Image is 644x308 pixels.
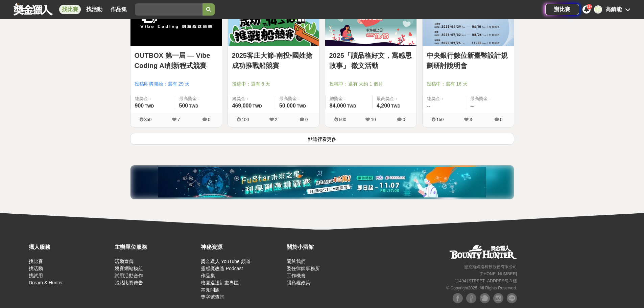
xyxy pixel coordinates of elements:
a: 校園巡迴計畫專區 [201,280,239,285]
a: 隱私權政策 [287,280,310,285]
span: TWD [347,104,356,109]
img: LINE [507,293,517,303]
a: Dream & Hunter [29,280,63,285]
small: 恩克斯網路科技股份有限公司 [464,264,517,269]
a: 委任律師事務所 [287,266,320,271]
span: -- [470,103,474,109]
span: 7 [177,117,180,122]
span: 100 [242,117,249,122]
span: 0 [403,117,405,122]
a: 找活動 [84,5,105,14]
a: 作品集 [201,273,215,278]
a: 活動宣傳 [115,259,134,264]
div: 主辦單位服務 [115,243,197,251]
span: 最高獎金： [470,95,510,102]
a: 找比賽 [29,259,43,264]
a: 常見問題 [201,287,220,292]
span: TWD [145,104,154,109]
span: 4,200 [377,103,390,109]
span: 總獎金： [232,95,271,102]
a: 作品集 [108,5,129,14]
a: 找試用 [29,273,43,278]
div: 獵人服務 [29,243,111,251]
a: 獎字號查詢 [201,294,224,300]
a: 找比賽 [59,5,81,14]
div: 關於小酒館 [287,243,369,251]
a: 中央銀行數位新臺幣設計規劃研討說明會 [427,50,510,71]
span: 469,000 [232,103,252,109]
span: 500 [179,103,188,109]
span: 3 [470,117,472,122]
span: 最高獎金： [279,95,315,102]
a: 靈感魔改造 Podcast [201,266,243,271]
span: 900 [135,103,144,109]
a: 2025「讀品格好文，寫感恩故事」 徵文活動 [329,50,412,71]
span: 0 [500,117,502,122]
small: © Copyright 2025 . All Rights Reserved. [446,286,517,290]
span: 50,000 [279,103,296,109]
span: TWD [391,104,400,109]
span: TWD [253,104,262,109]
span: TWD [297,104,306,109]
span: 150 [436,117,444,122]
span: 11+ [587,5,592,8]
small: [PHONE_NUMBER] [480,271,517,276]
span: 0 [305,117,308,122]
span: 10 [371,117,376,122]
a: 競賽網站模組 [115,266,143,271]
span: 0 [208,117,210,122]
img: d7d77a4d-7f79-492d-886e-2417aac7d34c.jpg [158,167,486,197]
a: 關於我們 [287,259,306,264]
a: 張貼比賽佈告 [115,280,143,285]
img: Facebook [466,293,476,303]
span: 投稿中：還有 16 天 [427,80,510,88]
img: Plurk [480,293,490,303]
span: -- [427,103,431,109]
a: 試用活動合作 [115,273,143,278]
span: 總獎金： [135,95,171,102]
span: 2 [275,117,277,122]
span: 最高獎金： [179,95,218,102]
a: 辦比賽 [545,4,579,15]
div: 高 [594,5,602,14]
span: 投稿即將開始：還有 29 天 [135,80,218,88]
span: 投稿中：還有 6 天 [232,80,315,88]
a: 找活動 [29,266,43,271]
span: 投稿中：還有 大約 1 個月 [329,80,412,88]
div: 高鎮能 [605,5,622,14]
a: 2025客庄大節-南投•國姓搶成功推戰船競賽 [232,50,315,71]
span: 500 [339,117,347,122]
small: 11494 [STREET_ADDRESS] 3 樓 [455,279,517,283]
span: 總獎金： [330,95,368,102]
img: Instagram [493,293,503,303]
a: 獎金獵人 YouTube 頻道 [201,259,251,264]
a: OUTBOX 第一屆 — Vibe Coding AI創新程式競賽 [135,50,218,71]
span: 總獎金： [427,95,462,102]
img: Facebook [453,293,463,303]
a: 工作機會 [287,273,306,278]
span: TWD [189,104,198,109]
span: 84,000 [330,103,346,109]
button: 點這裡看更多 [130,133,514,145]
span: 最高獎金： [377,95,412,102]
div: 神秘資源 [201,243,283,251]
span: 350 [144,117,152,122]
